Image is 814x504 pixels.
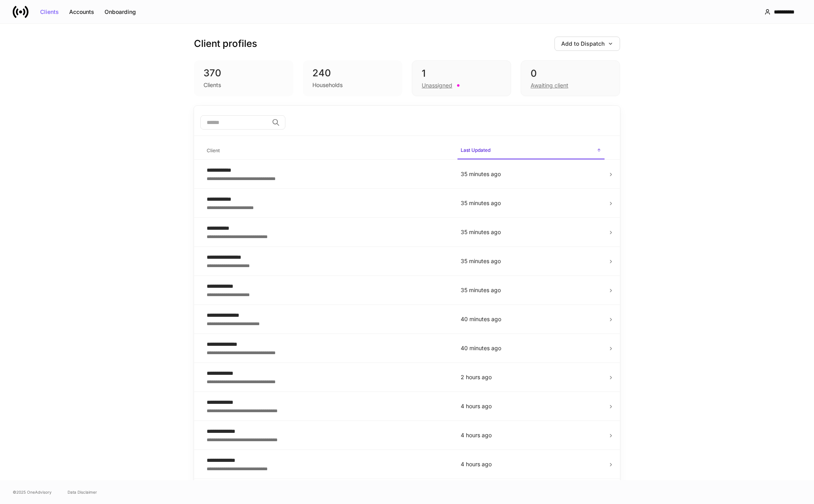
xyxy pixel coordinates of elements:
[203,67,284,79] div: 370
[461,146,490,154] h6: Last Updated
[422,81,452,89] div: Unassigned
[461,286,601,294] p: 35 minutes ago
[461,460,601,468] p: 4 hours ago
[457,142,605,159] span: Last Updated
[99,6,141,18] button: Onboarding
[461,199,601,207] p: 35 minutes ago
[203,81,221,89] div: Clients
[461,228,601,236] p: 35 minutes ago
[554,37,620,51] button: Add to Dispatch
[13,489,52,495] span: © 2025 OneAdvisory
[461,431,601,439] p: 4 hours ago
[521,60,620,96] div: 0Awaiting client
[531,67,610,80] div: 0
[35,6,64,18] button: Clients
[412,60,511,96] div: 1Unassigned
[68,489,97,495] a: Data Disclaimer
[69,9,94,15] div: Accounts
[207,147,220,154] h6: Client
[561,41,613,47] div: Add to Dispatch
[422,67,501,80] div: 1
[203,143,451,159] span: Client
[461,373,601,381] p: 2 hours ago
[64,6,99,18] button: Accounts
[312,67,393,79] div: 240
[461,257,601,265] p: 35 minutes ago
[531,81,568,89] div: Awaiting client
[105,9,136,15] div: Onboarding
[312,81,343,89] div: Households
[461,315,601,323] p: 40 minutes ago
[40,9,59,15] div: Clients
[461,170,601,178] p: 35 minutes ago
[461,402,601,410] p: 4 hours ago
[461,344,601,352] p: 40 minutes ago
[194,37,257,50] h3: Client profiles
